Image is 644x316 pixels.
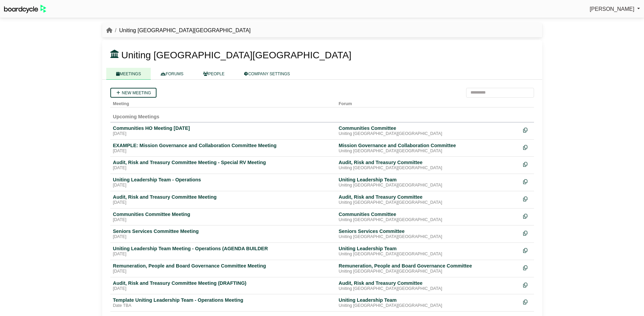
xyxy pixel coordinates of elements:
a: Remuneration, People and Board Governance Committee Meeting [DATE] [113,263,333,274]
div: Audit, Risk and Treasury Committee Meeting (DRAFTING) [113,280,333,286]
div: [DATE] [113,131,333,137]
div: Audit, Risk and Treasury Committee [339,159,518,165]
div: Make a copy [523,211,531,220]
a: Audit, Risk and Treasury Committee Meeting (DRAFTING) [DATE] [113,280,333,292]
th: Forum [336,98,520,107]
a: MEETINGS [106,68,151,80]
a: EXAMPLE: Mission Governance and Collaboration Committee Meeting [DATE] [113,142,333,154]
a: PEOPLE [193,68,234,80]
div: Uniting Leadership Team [339,245,518,252]
a: Audit, Risk and Treasury Committee Meeting [DATE] [113,194,333,205]
th: Meeting [110,98,336,107]
div: Remuneration, People and Board Governance Committee Meeting [113,263,333,269]
div: [DATE] [113,200,333,205]
div: Uniting [GEOGRAPHIC_DATA][GEOGRAPHIC_DATA] [339,286,518,292]
div: Seniors Services Committee Meeting [113,228,333,234]
div: Uniting [GEOGRAPHIC_DATA][GEOGRAPHIC_DATA] [339,234,518,240]
a: Uniting Leadership Team Uniting [GEOGRAPHIC_DATA][GEOGRAPHIC_DATA] [339,177,518,188]
a: New meeting [110,88,157,98]
div: Make a copy [523,297,531,306]
div: Template Uniting Leadership Team - Operations Meeting [113,297,333,303]
div: Make a copy [523,263,531,272]
div: Seniors Services Committee [339,228,518,234]
div: Communities Committee Meeting [113,211,333,217]
div: Audit, Risk and Treasury Committee [339,194,518,200]
div: Uniting [GEOGRAPHIC_DATA][GEOGRAPHIC_DATA] [339,165,518,171]
div: Make a copy [523,245,531,255]
div: [DATE] [113,252,333,257]
div: Uniting [GEOGRAPHIC_DATA][GEOGRAPHIC_DATA] [339,131,518,137]
li: Uniting [GEOGRAPHIC_DATA][GEOGRAPHIC_DATA] [112,26,251,35]
a: Communities Committee Uniting [GEOGRAPHIC_DATA][GEOGRAPHIC_DATA] [339,125,518,137]
div: [DATE] [113,149,333,154]
a: Mission Governance and Collaboration Committee Uniting [GEOGRAPHIC_DATA][GEOGRAPHIC_DATA] [339,142,518,154]
div: Uniting Leadership Team [339,297,518,303]
a: Audit, Risk and Treasury Committee Uniting [GEOGRAPHIC_DATA][GEOGRAPHIC_DATA] [339,194,518,205]
div: Audit, Risk and Treasury Committee Meeting - Special RV Meeting [113,159,333,165]
div: Uniting Leadership Team [339,177,518,183]
a: Uniting Leadership Team Meeting - Operations (AGENDA BUILDER [DATE] [113,245,333,257]
div: Make a copy [523,177,531,186]
a: Audit, Risk and Treasury Committee Uniting [GEOGRAPHIC_DATA][GEOGRAPHIC_DATA] [339,280,518,292]
div: Mission Governance and Collaboration Committee [339,142,518,149]
div: Remuneration, People and Board Governance Committee [339,263,518,269]
div: Uniting [GEOGRAPHIC_DATA][GEOGRAPHIC_DATA] [339,303,518,309]
a: Communities Committee Meeting [DATE] [113,211,333,223]
div: Audit, Risk and Treasury Committee Meeting [113,194,333,200]
a: Remuneration, People and Board Governance Committee Uniting [GEOGRAPHIC_DATA][GEOGRAPHIC_DATA] [339,263,518,274]
div: [DATE] [113,234,333,240]
a: FORUMS [151,68,193,80]
div: Make a copy [523,194,531,203]
div: [DATE] [113,183,333,188]
a: [PERSON_NAME] [590,5,640,14]
div: Uniting Leadership Team Meeting - Operations (AGENDA BUILDER [113,245,333,252]
a: Audit, Risk and Treasury Committee Meeting - Special RV Meeting [DATE] [113,159,333,171]
div: Uniting [GEOGRAPHIC_DATA][GEOGRAPHIC_DATA] [339,183,518,188]
a: Uniting Leadership Team Uniting [GEOGRAPHIC_DATA][GEOGRAPHIC_DATA] [339,297,518,309]
a: Seniors Services Committee Meeting [DATE] [113,228,333,240]
span: [PERSON_NAME] [590,6,634,12]
a: Uniting Leadership Team Uniting [GEOGRAPHIC_DATA][GEOGRAPHIC_DATA] [339,245,518,257]
nav: breadcrumb [106,26,251,35]
div: Date TBA [113,303,333,309]
div: [DATE] [113,269,333,274]
img: BoardcycleBlackGreen-aaafeed430059cb809a45853b8cf6d952af9d84e6e89e1f1685b34bfd5cb7d64.svg [4,5,46,13]
div: Communities HO Meeting [DATE] [113,125,333,131]
div: Audit, Risk and Treasury Committee [339,280,518,286]
div: Uniting [GEOGRAPHIC_DATA][GEOGRAPHIC_DATA] [339,217,518,223]
div: [DATE] [113,286,333,292]
a: COMPANY SETTINGS [234,68,300,80]
div: Uniting [GEOGRAPHIC_DATA][GEOGRAPHIC_DATA] [339,149,518,154]
div: Make a copy [523,142,531,152]
div: Uniting [GEOGRAPHIC_DATA][GEOGRAPHIC_DATA] [339,269,518,274]
a: Seniors Services Committee Uniting [GEOGRAPHIC_DATA][GEOGRAPHIC_DATA] [339,228,518,240]
div: Make a copy [523,280,531,289]
div: Communities Committee [339,125,518,131]
a: Uniting Leadership Team - Operations [DATE] [113,177,333,188]
div: Uniting [GEOGRAPHIC_DATA][GEOGRAPHIC_DATA] [339,252,518,257]
div: Uniting [GEOGRAPHIC_DATA][GEOGRAPHIC_DATA] [339,200,518,205]
div: [DATE] [113,165,333,171]
a: Template Uniting Leadership Team - Operations Meeting Date TBA [113,297,333,309]
div: Uniting Leadership Team - Operations [113,177,333,183]
a: Audit, Risk and Treasury Committee Uniting [GEOGRAPHIC_DATA][GEOGRAPHIC_DATA] [339,159,518,171]
div: Make a copy [523,125,531,134]
div: Make a copy [523,228,531,237]
span: Upcoming Meetings [113,114,160,119]
a: Communities Committee Uniting [GEOGRAPHIC_DATA][GEOGRAPHIC_DATA] [339,211,518,223]
div: Make a copy [523,159,531,169]
div: [DATE] [113,217,333,223]
span: Uniting [GEOGRAPHIC_DATA][GEOGRAPHIC_DATA] [121,50,351,60]
div: Communities Committee [339,211,518,217]
div: EXAMPLE: Mission Governance and Collaboration Committee Meeting [113,142,333,149]
a: Communities HO Meeting [DATE] [DATE] [113,125,333,137]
